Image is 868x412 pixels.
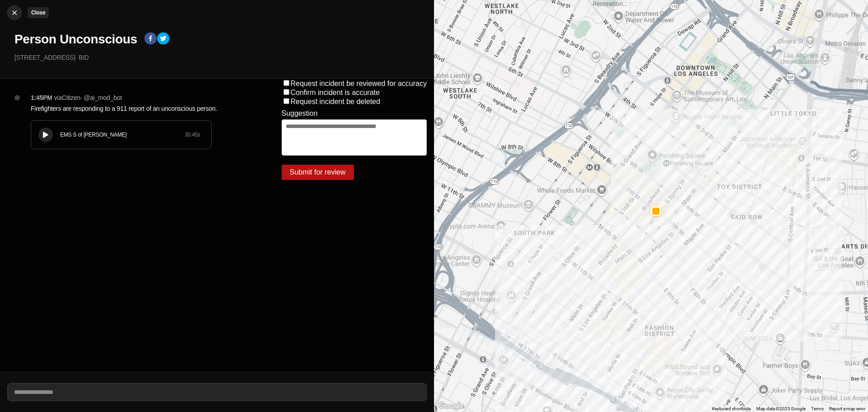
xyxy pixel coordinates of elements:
img: cancel [10,8,19,17]
label: Request incident be deleted [291,98,380,105]
p: [STREET_ADDRESS] · BID [14,53,427,62]
button: twitter [157,32,170,47]
p: via Citizen · @ ai_mod_bot [54,93,122,102]
a: Open this area in Google Maps (opens a new window) [436,400,466,412]
a: Report a map error [829,406,865,411]
h1: Person Unconscious [14,31,137,47]
p: 1:45PM [31,93,52,102]
button: Submit for review [282,165,354,180]
label: Request incident be reviewed for accuracy [291,80,427,87]
a: Terms (opens in new tab) [811,406,824,411]
div: EMS S of [PERSON_NAME] [60,131,184,138]
button: Keyboard shortcuts [712,406,751,412]
small: Close [31,9,45,16]
span: Map data ©2025 Google [756,406,806,411]
button: facebook [144,32,157,47]
img: Google [436,400,466,412]
label: Suggestion [282,109,318,118]
p: Firefighters are responding to a 911 report of an unconscious person. [31,104,245,113]
label: Confirm incident is accurate [291,89,380,96]
div: 30.45 s [184,131,200,138]
button: cancelClose [7,5,22,20]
